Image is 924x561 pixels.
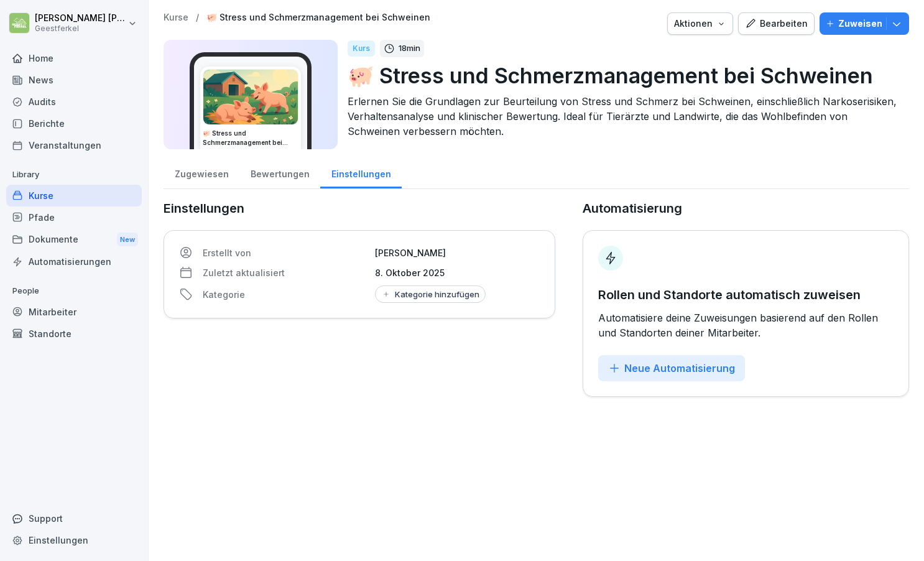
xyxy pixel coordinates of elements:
[196,12,199,23] p: /
[381,289,479,299] div: Kategorie hinzufügen
[608,361,735,375] div: Neue Automatisierung
[164,199,555,218] p: Einstellungen
[6,281,142,301] p: People
[820,12,909,35] button: Zuweisen
[164,157,239,188] a: Zugewiesen
[320,157,402,188] a: Einstellungen
[598,310,894,340] p: Automatisiere deine Zuweisungen basierend auf den Rollen und Standorten deiner Mitarbeiter.
[6,185,142,206] a: Kurse
[745,17,808,30] div: Bearbeiten
[6,228,142,251] div: Dokumente
[598,285,894,304] p: Rollen und Standorte automatisch zuweisen
[6,251,142,272] a: Automatisierungen
[399,42,420,55] p: 18 min
[203,70,298,124] img: m9yrsh2xoza3x1rh6ep4072s.png
[375,246,540,259] p: [PERSON_NAME]
[375,285,486,303] button: Kategorie hinzufügen
[6,134,142,156] a: Veranstaltungen
[375,266,540,279] p: 8. Oktober 2025
[35,24,126,33] p: Geestferkel
[6,69,142,91] a: News
[6,113,142,134] a: Berichte
[348,40,375,57] div: Kurs
[6,323,142,345] a: Standorte
[164,12,188,23] a: Kurse
[6,91,142,113] a: Audits
[583,199,682,218] p: Automatisierung
[738,12,815,35] button: Bearbeiten
[6,301,142,323] a: Mitarbeiter
[838,17,882,30] p: Zuweisen
[6,508,142,529] div: Support
[117,233,138,247] div: New
[203,246,367,259] p: Erstellt von
[6,165,142,185] p: Library
[348,94,899,139] p: Erlernen Sie die Grundlagen zur Beurteilung von Stress und Schmerz bei Schweinen, einschließlich ...
[6,47,142,69] a: Home
[206,12,430,23] a: 🐖 Stress und Schmerzmanagement bei Schweinen
[203,266,367,279] p: Zuletzt aktualisiert
[6,206,142,228] a: Pfade
[203,129,298,147] h3: 🐖 Stress und Schmerzmanagement bei Schweinen
[239,157,320,188] a: Bewertungen
[6,529,142,551] a: Einstellungen
[35,13,126,24] p: [PERSON_NAME] [PERSON_NAME]
[6,228,142,251] a: DokumenteNew
[203,288,367,301] p: Kategorie
[674,17,726,30] div: Aktionen
[667,12,733,35] button: Aktionen
[348,60,899,91] p: 🐖 Stress und Schmerzmanagement bei Schweinen
[598,355,745,381] button: Neue Automatisierung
